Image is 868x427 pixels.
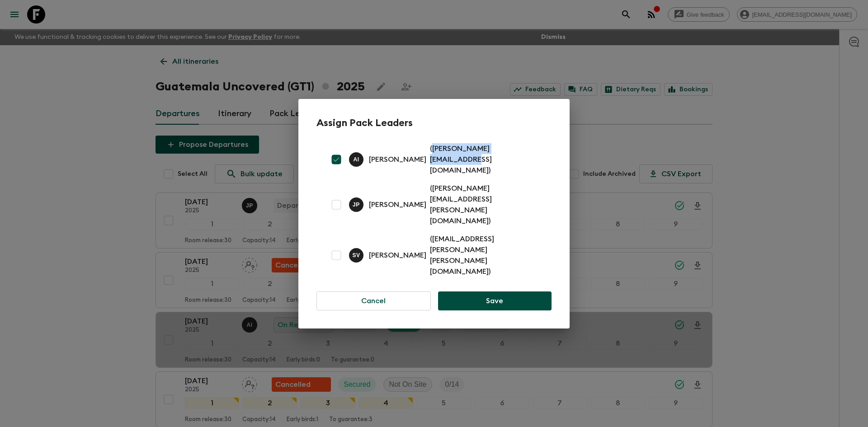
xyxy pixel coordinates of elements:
h2: Assign Pack Leaders [316,117,552,129]
p: J P [353,201,360,208]
p: [PERSON_NAME] [369,199,426,210]
button: Save [438,291,552,310]
p: A I [353,156,359,163]
p: ( [PERSON_NAME][EMAIL_ADDRESS][DOMAIN_NAME] ) [430,143,541,176]
p: S V [352,252,360,259]
button: Cancel [316,291,431,310]
p: ( [EMAIL_ADDRESS][PERSON_NAME][PERSON_NAME][DOMAIN_NAME] ) [430,234,541,277]
p: ( [PERSON_NAME][EMAIL_ADDRESS][PERSON_NAME][DOMAIN_NAME] ) [430,183,541,226]
p: [PERSON_NAME] [369,250,426,261]
p: [PERSON_NAME] [369,154,426,165]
